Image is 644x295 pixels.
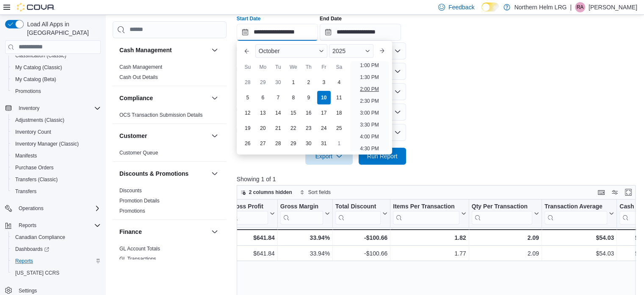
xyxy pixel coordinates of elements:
a: OCS Transaction Submission Details [119,112,203,118]
span: Operations [15,203,101,214]
div: Total Discount [335,202,381,224]
div: Finance [113,244,227,267]
div: 33.94% [280,233,329,243]
button: Manifests [8,150,104,162]
a: Promotion Details [119,198,160,204]
p: | [570,2,572,12]
div: Compliance [113,110,227,124]
a: Cash Management [119,64,162,70]
button: Customer [119,132,208,140]
a: Dashboards [8,243,104,255]
span: Cash Management [119,64,162,70]
button: Reports [8,255,104,267]
span: My Catalog (Beta) [12,74,101,84]
div: day-31 [317,137,331,150]
li: 2:00 PM [357,84,382,94]
span: RA [577,2,584,12]
button: Customer [210,131,220,141]
span: Run Report [367,152,398,160]
button: My Catalog (Beta) [8,73,104,85]
div: day-11 [332,91,346,104]
div: We [287,60,300,74]
input: Press the down key to open a popover containing a calendar. [320,24,401,41]
div: day-24 [317,121,331,135]
div: day-18 [332,106,346,120]
p: Showing 1 of 1 [237,175,640,183]
a: Classification (Classic) [12,51,70,61]
a: Purchase Orders [12,163,57,173]
button: Cash Management [119,46,208,54]
div: -$100.66 [335,248,387,258]
h3: Finance [119,228,142,236]
p: Northern Helm LRG [514,2,567,12]
div: day-9 [302,91,315,104]
span: Settings [19,287,37,294]
input: Press the down key to enter a popover containing a calendar. Press the escape key to close the po... [237,24,318,41]
div: $641.84 [229,248,275,258]
span: Customer Queue [119,149,158,156]
div: 2.09 [471,233,539,243]
button: Reports [2,219,104,231]
a: Promotions [119,208,145,214]
div: Th [302,60,315,74]
span: Washington CCRS [12,268,101,278]
div: Gross Margin [280,202,323,211]
span: My Catalog (Classic) [12,62,101,73]
li: 3:00 PM [357,108,382,118]
a: Discounts [119,188,142,194]
div: day-15 [287,106,300,120]
button: Classification (Classic) [8,50,104,62]
div: October, 2025 [240,75,347,151]
button: Discounts & Promotions [210,169,220,179]
div: Rhiannon Adams [575,2,585,12]
div: Sa [332,60,346,74]
div: $641.84 [229,233,275,243]
a: Inventory Manager (Classic) [12,139,82,149]
span: Adjustments (Classic) [15,117,64,124]
div: day-17 [317,106,331,120]
span: 2025 [332,48,345,54]
a: Adjustments (Classic) [12,115,68,125]
button: Open list of options [394,48,401,54]
div: Qty Per Transaction [471,202,532,224]
a: Manifests [12,151,40,161]
button: Next month [375,44,389,58]
h3: Cash Management [119,46,172,54]
span: Feedback [448,3,474,11]
button: Transfers [8,185,104,197]
span: OCS Transaction Submission Details [119,112,203,118]
div: Total Discount [335,202,381,211]
div: Discounts & Promotions [113,185,227,219]
div: Cash Management [113,62,227,86]
button: Purchase Orders [8,162,104,174]
li: 3:30 PM [357,120,382,130]
span: Promotions [119,208,145,214]
h3: Customer [119,132,147,140]
button: Display options [610,187,620,197]
span: Cash Out Details [119,74,158,81]
button: Promotions [8,85,104,97]
button: Export [305,148,353,165]
button: Inventory [15,103,43,113]
button: Operations [15,203,47,214]
span: Export [310,148,348,165]
div: Gross Profit [229,202,268,211]
a: GL Account Totals [119,246,160,252]
button: Items Per Transaction [393,202,466,224]
li: 2:30 PM [357,96,382,106]
div: Su [241,60,254,74]
button: Qty Per Transaction [471,202,539,224]
button: Keyboard shortcuts [596,187,606,197]
button: Sort fields [296,187,334,197]
span: Inventory Manager (Classic) [15,140,79,147]
span: My Catalog (Classic) [15,64,62,71]
div: day-14 [271,106,285,120]
span: Inventory Count [15,129,51,135]
span: Transfers (Classic) [12,174,101,185]
span: Adjustments (Classic) [12,115,101,125]
span: Reports [15,220,101,230]
span: Purchase Orders [15,164,54,171]
div: Transaction Average [544,202,607,224]
button: Inventory Count [8,126,104,138]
